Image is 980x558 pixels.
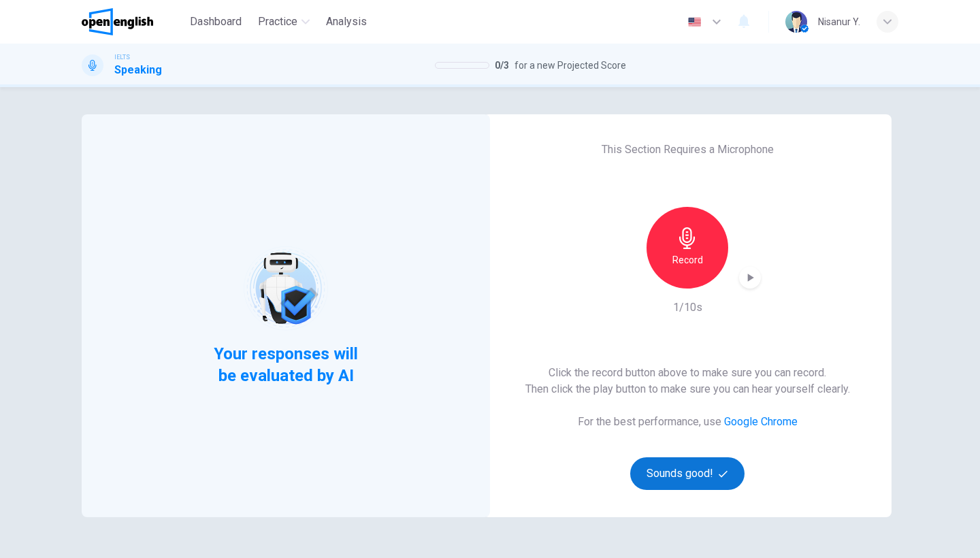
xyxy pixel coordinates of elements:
[525,365,850,397] h6: Click the record button above to make sure you can record. Then click the play button to make sur...
[514,57,626,73] span: for a new Projected Score
[190,14,242,30] span: Dashboard
[785,11,807,33] img: Profile picture
[184,10,247,34] button: Dashboard
[203,343,369,387] span: Your responses will be evaluated by AI
[724,415,798,428] a: Google Chrome
[818,14,860,30] div: Nisanur Y.
[495,57,509,73] span: 0 / 3
[242,245,329,331] img: robot icon
[630,457,745,490] button: Sounds good!
[252,10,315,34] button: Practice
[673,299,702,316] h6: 1/10s
[647,207,728,289] button: Record
[82,8,153,35] img: OpenEnglish logo
[321,10,372,34] button: Analysis
[686,17,703,27] img: en
[578,414,798,430] h6: For the best performance, use
[258,14,297,30] span: Practice
[82,8,184,35] a: OpenEnglish logo
[672,252,703,268] h6: Record
[114,52,130,62] span: IELTS
[326,14,367,30] span: Analysis
[114,62,162,78] h1: Speaking
[602,142,774,158] h6: This Section Requires a Microphone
